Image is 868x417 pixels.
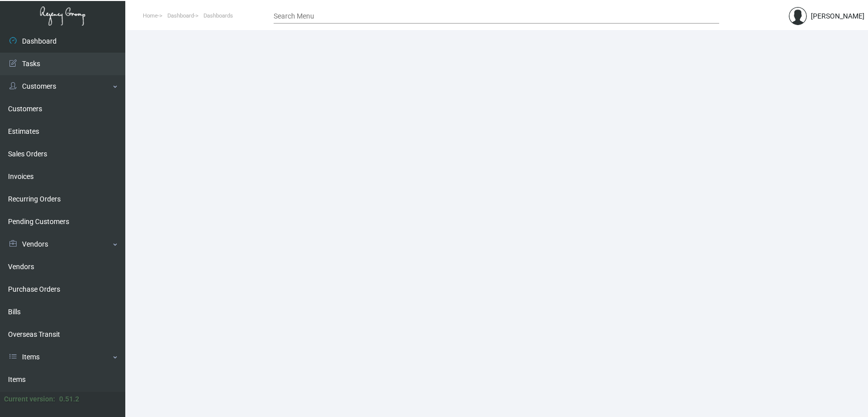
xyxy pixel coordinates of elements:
div: 0.51.2 [59,394,79,404]
span: Dashboards [203,13,233,19]
div: Current version: [4,394,55,404]
span: Dashboard [167,13,194,19]
div: [PERSON_NAME] [811,11,864,22]
img: admin@bootstrapmaster.com [789,7,807,25]
span: Home [143,13,158,19]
